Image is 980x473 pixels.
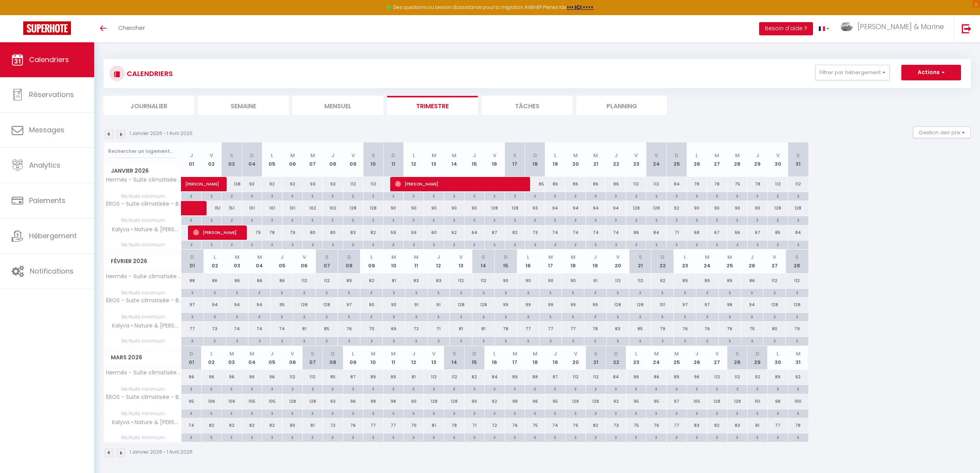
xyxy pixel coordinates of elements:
[667,225,687,240] div: 71
[293,249,315,273] th: 06
[104,165,181,177] span: Janvier 2026
[727,225,747,240] div: 66
[707,177,727,191] div: 78
[565,177,586,191] div: 86
[181,142,202,177] th: 01
[788,225,808,240] div: 84
[404,142,424,177] th: 12
[181,241,201,248] div: 2
[222,142,242,177] th: 03
[606,249,629,273] th: 20
[315,249,338,273] th: 07
[815,65,890,80] button: Filtrer par hébergement
[525,177,545,191] div: 85
[545,241,565,248] div: 2
[626,201,646,215] div: 128
[667,192,687,199] div: 3
[651,249,674,273] th: 22
[424,192,444,199] div: 3
[606,192,626,199] div: 3
[707,225,727,240] div: 67
[707,142,727,177] th: 27
[444,201,464,215] div: 90
[360,249,383,273] th: 09
[343,216,363,224] div: 2
[282,216,302,224] div: 3
[363,177,383,191] div: 112
[747,225,768,240] div: 67
[432,152,436,159] abbr: M
[424,142,444,177] th: 13
[271,152,273,159] abbr: L
[586,142,606,177] th: 21
[424,201,444,215] div: 90
[343,142,363,177] th: 09
[293,96,383,115] li: Mensuel
[202,216,221,224] div: 2
[387,96,478,115] li: Trimestre
[242,177,262,191] div: 92
[646,142,667,177] th: 24
[323,142,343,177] th: 08
[222,201,242,215] div: 151
[230,152,233,159] abbr: S
[464,225,484,240] div: 64
[707,216,727,224] div: 3
[444,142,464,177] th: 14
[181,192,201,199] div: 3
[727,201,747,215] div: 90
[363,225,383,240] div: 82
[768,225,788,240] div: 85
[566,192,586,199] div: 3
[727,241,747,248] div: 2
[343,241,363,248] div: 2
[331,152,334,159] abbr: J
[29,125,64,135] span: Messages
[747,192,767,199] div: 3
[606,142,626,177] th: 22
[707,192,727,199] div: 3
[404,192,424,199] div: 3
[290,152,295,159] abbr: M
[687,216,707,224] div: 3
[29,231,77,241] span: Hébergement
[674,249,696,273] th: 23
[788,216,808,224] div: 2
[242,192,262,199] div: 3
[485,241,505,248] div: 2
[565,142,586,177] th: 20
[667,177,687,191] div: 84
[104,241,181,249] span: Nb Nuits minimum
[505,225,525,240] div: 82
[567,4,594,10] a: >>> ICI <<<<
[104,192,181,201] span: Nb Nuits minimum
[250,152,254,159] abbr: D
[747,241,767,248] div: 2
[554,152,556,159] abbr: L
[282,192,302,199] div: 3
[768,192,787,199] div: 2
[222,216,241,224] div: 2
[759,22,813,35] button: Besoin d'aide ?
[262,177,282,191] div: 92
[606,216,626,224] div: 3
[105,177,183,183] span: Hermès - Suite climatisée avec jacuzzi scandinave
[413,152,415,159] abbr: L
[282,201,302,215] div: 101
[901,65,961,80] button: Actions
[646,192,666,199] div: 2
[687,192,707,199] div: 3
[303,201,323,215] div: 102
[108,144,177,158] input: Rechercher un logement...
[343,201,363,215] div: 128
[747,177,768,191] div: 78
[343,225,363,240] div: 83
[687,241,707,248] div: 2
[687,225,707,240] div: 68
[29,90,74,99] span: Réservations
[634,152,638,159] abbr: V
[242,241,262,248] div: 2
[505,216,525,224] div: 2
[615,152,618,159] abbr: J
